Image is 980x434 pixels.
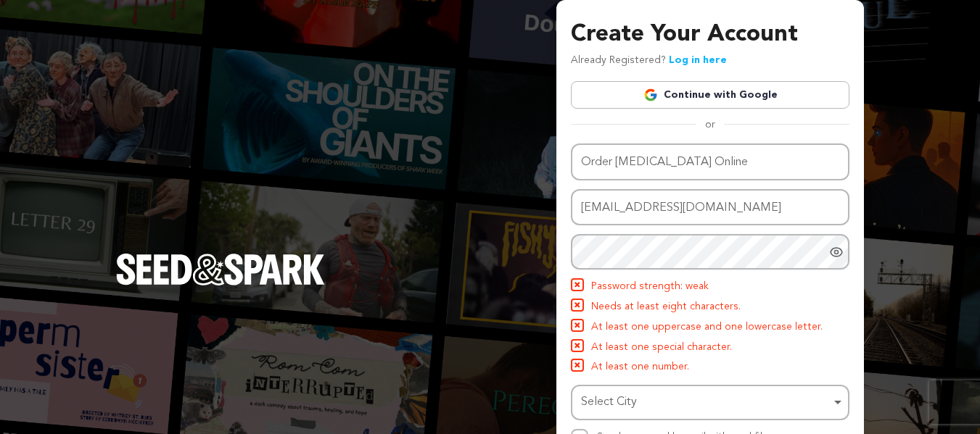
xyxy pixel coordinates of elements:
[571,143,849,180] input: Name
[116,254,325,285] img: Seed&Spark Logo
[572,320,582,330] img: Seed&Spark Icon
[572,300,582,310] img: Seed&Spark Icon
[591,299,741,316] span: Needs at least eight characters.
[643,88,658,102] img: Google logo
[572,341,582,351] img: Seed&Spark Icon
[572,280,582,290] img: Seed&Spark Icon
[571,52,727,70] p: Already Registered?
[591,319,823,336] span: At least one uppercase and one lowercase letter.
[581,392,831,413] div: Select City
[591,359,689,376] span: At least one number.
[591,278,709,296] span: Password strength: weak
[829,245,844,259] a: Show password as plain text. Warning: this will display your password on the screen.
[572,360,582,370] img: Seed&Spark Icon
[571,17,849,52] h3: Create Your Account
[591,339,732,356] span: At least one special character.
[696,117,724,132] span: or
[571,81,849,109] a: Continue with Google
[116,254,325,314] a: Seed&Spark Homepage
[669,55,727,65] a: Log in here
[571,189,849,226] input: Email address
